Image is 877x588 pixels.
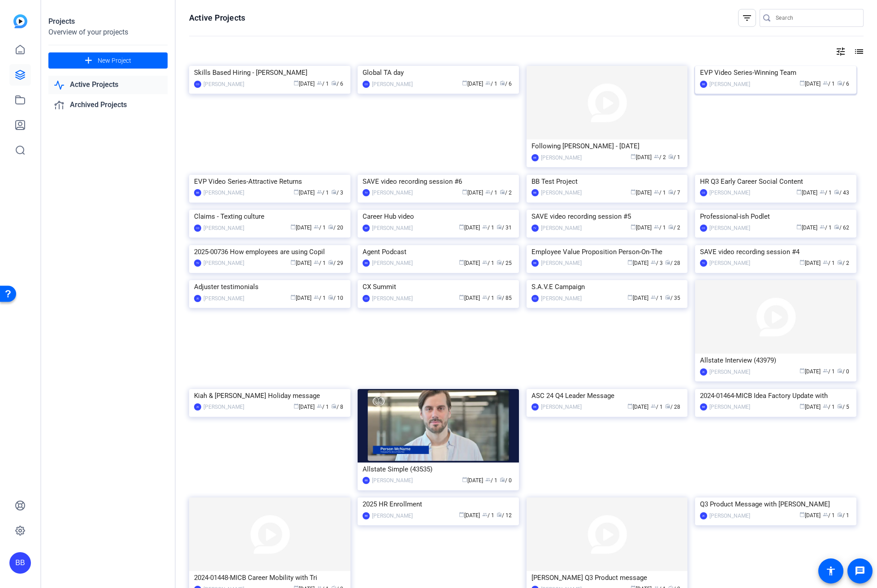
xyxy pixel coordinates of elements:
[627,260,648,266] span: [DATE]
[328,294,333,300] span: radio
[837,368,842,373] span: radio
[48,16,168,27] div: Projects
[462,80,467,86] span: calendar_today
[482,224,488,229] span: group
[651,295,663,301] span: / 1
[363,259,370,267] div: BB
[837,403,842,409] span: radio
[317,190,329,196] span: / 1
[627,404,648,410] span: [DATE]
[459,512,464,517] span: calendar_today
[799,260,821,266] span: [DATE]
[823,259,828,265] span: group
[459,259,464,265] span: calendar_today
[485,477,491,482] span: group
[627,259,633,265] span: calendar_today
[700,389,851,402] div: 2024-01464-MICB Idea Factory Update with
[500,190,512,196] span: / 2
[700,175,851,188] div: HR Q3 Early Career Social Content
[709,367,750,376] div: [PERSON_NAME]
[462,477,467,482] span: calendar_today
[497,512,502,517] span: radio
[837,259,842,265] span: radio
[363,175,514,188] div: SAVE video recording session #6
[314,225,326,231] span: / 1
[363,280,514,294] div: CX Summit
[531,280,683,294] div: S.A.V.E Campaign
[372,476,413,485] div: [PERSON_NAME]
[328,259,333,265] span: radio
[837,368,849,375] span: / 0
[194,280,346,294] div: Adjuster testimonials
[497,512,512,519] span: / 12
[482,294,488,300] span: group
[627,294,633,300] span: calendar_today
[825,566,836,576] mat-icon: accessibility
[290,294,296,300] span: calendar_today
[500,189,505,195] span: radio
[497,260,512,266] span: / 25
[651,259,656,265] span: group
[531,259,539,267] div: BB
[363,66,514,79] div: Global TA day
[372,294,413,303] div: [PERSON_NAME]
[665,294,670,300] span: radio
[203,188,244,197] div: [PERSON_NAME]
[654,225,666,231] span: / 1
[651,403,656,409] span: group
[776,13,856,23] input: Search
[189,13,245,23] h1: Active Projects
[834,189,839,195] span: radio
[855,566,865,576] mat-icon: message
[531,245,683,259] div: Employee Value Proposition Person-On-The
[203,224,244,233] div: [PERSON_NAME]
[363,497,514,511] div: 2025 HR Enrollment
[668,190,680,196] span: / 7
[541,224,582,233] div: [PERSON_NAME]
[331,190,343,196] span: / 3
[654,190,666,196] span: / 1
[314,224,319,229] span: group
[709,80,750,89] div: [PERSON_NAME]
[700,403,707,411] div: BB
[203,402,244,411] div: [PERSON_NAME]
[823,80,828,86] span: group
[627,295,648,301] span: [DATE]
[290,225,311,231] span: [DATE]
[314,260,326,266] span: / 1
[203,80,244,89] div: [PERSON_NAME]
[317,403,322,409] span: group
[459,512,480,519] span: [DATE]
[48,52,168,69] button: New Project
[328,295,343,301] span: / 10
[294,81,315,87] span: [DATE]
[500,80,505,86] span: radio
[482,512,494,519] span: / 1
[700,81,707,88] div: BB
[837,80,842,86] span: radio
[531,210,683,223] div: SAVE video recording session #5
[709,402,750,411] div: [PERSON_NAME]
[700,497,851,511] div: Q3 Product Message with [PERSON_NAME]
[823,512,828,517] span: group
[665,404,680,410] span: / 28
[665,403,670,409] span: radio
[194,295,201,302] div: JE
[709,259,750,268] div: [PERSON_NAME]
[497,295,512,301] span: / 85
[314,295,326,301] span: / 1
[796,190,817,196] span: [DATE]
[799,512,821,519] span: [DATE]
[853,46,864,57] mat-icon: list
[631,189,636,195] span: calendar_today
[631,154,636,159] span: calendar_today
[372,80,413,89] div: [PERSON_NAME]
[541,294,582,303] div: [PERSON_NAME]
[485,477,497,484] span: / 1
[459,225,480,231] span: [DATE]
[700,189,707,196] div: CO
[500,477,505,482] span: radio
[194,225,201,232] div: CO
[823,404,835,410] span: / 1
[700,368,707,376] div: JK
